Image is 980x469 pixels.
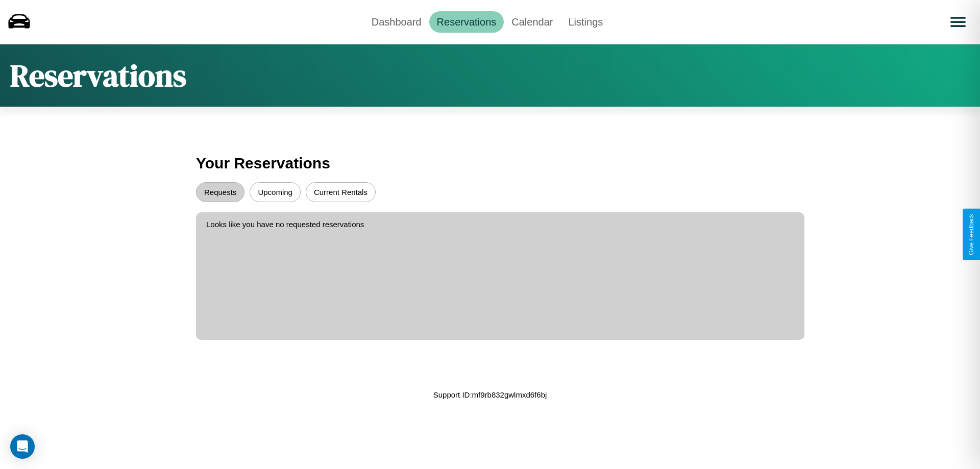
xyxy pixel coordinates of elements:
[560,11,610,33] a: Listings
[196,150,784,177] h3: Your Reservations
[196,182,244,202] button: Requests
[306,182,376,202] button: Current Rentals
[364,11,429,33] a: Dashboard
[504,11,560,33] a: Calendar
[10,434,35,459] div: Open Intercom Messenger
[968,214,975,255] div: Give Feedback
[944,8,972,36] button: Open menu
[433,388,547,402] p: Support ID: mf9rb832gwlmxd6f6bj
[250,182,301,202] button: Upcoming
[429,11,504,33] a: Reservations
[206,217,794,231] p: Looks like you have no requested reservations
[10,55,186,96] h1: Reservations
